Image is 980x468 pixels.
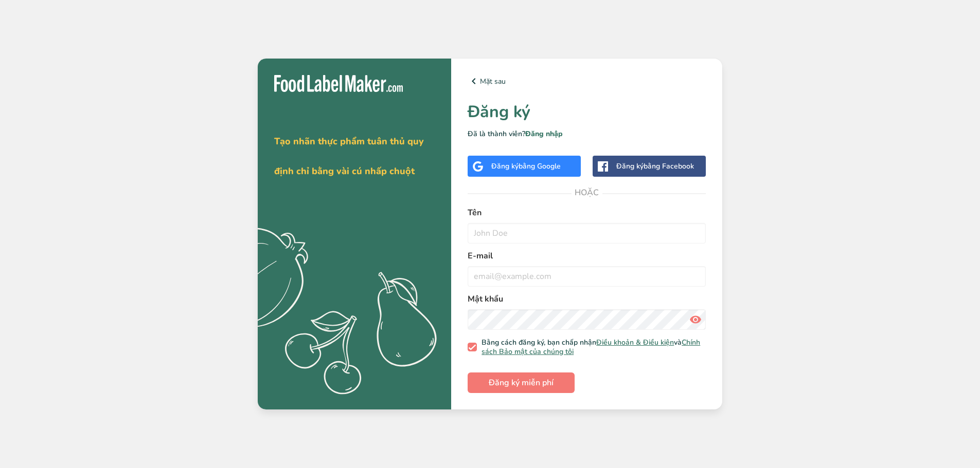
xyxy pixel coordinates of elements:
font: Đăng ký [616,161,644,171]
font: Đăng ký [491,161,519,171]
img: Máy dán nhãn thực phẩm [274,75,403,92]
font: bằng Facebook [644,161,694,171]
font: và [674,338,682,347]
font: Mật khẩu [468,293,503,305]
font: Đăng ký [468,101,530,123]
input: email@example.com [468,266,706,287]
font: bằng Google [519,161,561,171]
font: Bằng cách đăng ký, bạn chấp nhận [482,338,596,347]
font: Mặt sau [480,77,506,86]
a: Điều khoản & Điều kiện [596,338,674,347]
font: Tên [468,207,482,218]
a: Chính sách Bảo mật của chúng tôi [482,338,700,357]
font: E-mail [468,250,493,261]
button: Đăng ký miễn phí [468,372,575,393]
font: Tạo nhãn thực phẩm tuân thủ quy định chỉ bằng vài cú nhấp chuột [274,135,424,177]
input: John Doe [468,223,706,244]
a: Mặt sau [468,75,706,87]
font: HOẶC [575,187,599,198]
font: Đã là thành viên? [468,129,525,139]
a: Đăng nhập [525,129,563,139]
font: Đăng ký miễn phí [489,377,554,388]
